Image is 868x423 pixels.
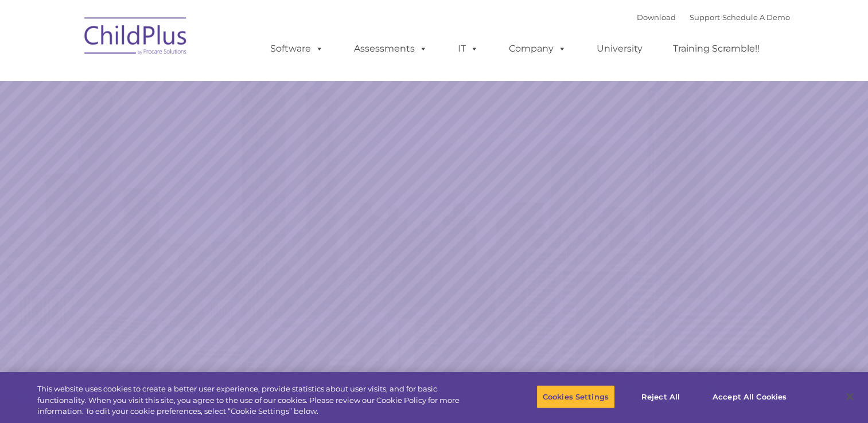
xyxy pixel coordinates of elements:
[661,37,771,60] a: Training Scramble!!
[590,258,735,297] a: Learn More
[536,385,615,409] button: Cookies Settings
[446,37,490,60] a: IT
[706,385,793,409] button: Accept All Cookies
[497,37,578,60] a: Company
[625,385,696,409] button: Reject All
[837,384,862,409] button: Close
[37,383,477,417] div: This website uses cookies to create a better user experience, provide statistics about user visit...
[585,37,654,60] a: University
[637,13,676,22] a: Download
[259,37,335,60] a: Software
[79,9,193,66] img: ChildPlus by Procare Solutions
[637,13,790,22] font: |
[722,13,790,22] a: Schedule A Demo
[690,13,720,22] a: Support
[342,37,439,60] a: Assessments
